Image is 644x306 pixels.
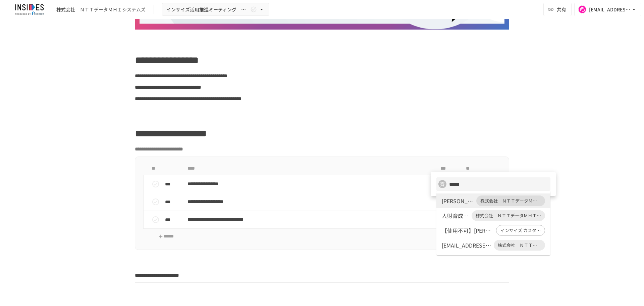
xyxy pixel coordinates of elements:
[442,212,469,220] div: 人財育成 窓口
[442,241,491,249] div: [EMAIL_ADDRESS][DOMAIN_NAME]
[496,227,545,234] span: インサイズ カスタマーサクセス
[472,212,545,219] span: 株式会社 ＮＴＴデータＭＨＩシステムズ
[476,198,545,204] span: 株式会社 ＮＴＴデータＭＨＩシステムズ
[442,197,474,205] div: [PERSON_NAME]
[494,242,545,249] span: 株式会社 ＮＴＴデータＭＨＩシステムズ
[438,180,446,188] div: 齊
[442,226,493,234] div: 【使用不可】[PERSON_NAME]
